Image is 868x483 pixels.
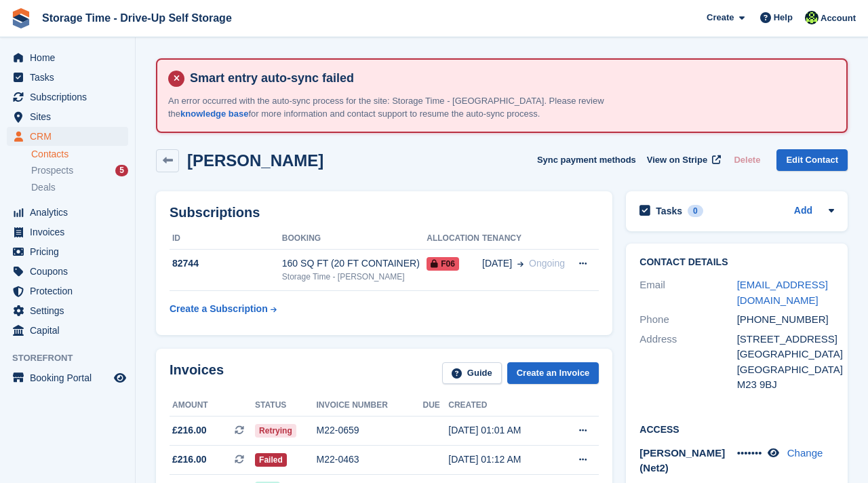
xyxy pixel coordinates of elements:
[30,107,111,126] span: Sites
[7,127,128,146] a: menu
[31,164,73,177] span: Prospects
[448,423,557,438] div: [DATE] 01:01 AM
[737,377,834,393] div: M23 9BJ
[170,256,282,271] div: 82744
[805,11,818,24] img: Laaibah Sarwar
[187,151,323,170] h2: [PERSON_NAME]
[647,153,707,167] span: View on Stripe
[282,228,427,250] th: Booking
[115,165,128,176] div: 5
[427,228,482,250] th: Allocation
[12,351,135,365] span: Storefront
[737,312,834,328] div: [PHONE_NUMBER]
[7,107,128,126] a: menu
[168,94,643,121] p: An error occurred with the auto-sync process for the site: Storage Time - [GEOGRAPHIC_DATA]. Plea...
[31,180,128,195] a: Deals
[737,447,762,459] span: •••••••
[255,395,316,417] th: Status
[30,242,111,261] span: Pricing
[31,181,56,194] span: Deals
[7,48,128,67] a: menu
[7,321,128,340] a: menu
[7,223,128,241] a: menu
[656,205,682,217] h2: Tasks
[30,368,111,387] span: Booking Portal
[529,258,565,269] span: Ongoing
[821,12,856,25] span: Account
[707,11,734,24] span: Create
[30,262,111,281] span: Coupons
[11,8,31,28] img: stora-icon-8386f47178a22dfd0bd8f6a31ec36ba5ce8667c1dd55bd0f319d3a0aa187defe.svg
[172,423,207,438] span: £216.00
[728,149,766,172] button: Delete
[7,301,128,320] a: menu
[30,88,111,107] span: Subscriptions
[737,332,834,347] div: [STREET_ADDRESS]
[688,205,703,217] div: 0
[170,395,255,417] th: Amount
[737,362,834,378] div: [GEOGRAPHIC_DATA]
[7,203,128,222] a: menu
[255,453,287,467] span: Failed
[639,332,736,393] div: Address
[776,149,848,172] a: Edit Contact
[639,277,736,308] div: Email
[31,163,128,178] a: Prospects 5
[317,423,423,438] div: M22-0659
[507,362,599,385] a: Create an Invoice
[112,370,128,386] a: Preview store
[737,347,834,362] div: [GEOGRAPHIC_DATA]
[537,149,636,172] button: Sync payment methods
[282,256,427,271] div: 160 SQ FT (20 FT CONTAINER)
[448,395,557,417] th: Created
[639,447,725,474] span: [PERSON_NAME] (Net2)
[30,301,111,320] span: Settings
[639,422,834,436] h2: Access
[639,312,736,328] div: Phone
[7,242,128,261] a: menu
[31,148,128,161] a: Contacts
[442,362,502,385] a: Guide
[317,395,423,417] th: Invoice number
[482,256,512,271] span: [DATE]
[639,257,834,268] h2: Contact Details
[37,7,237,29] a: Storage Time - Drive-Up Self Storage
[30,282,111,301] span: Protection
[30,223,111,241] span: Invoices
[184,71,835,86] h4: Smart entry auto-sync failed
[794,204,812,219] a: Add
[170,302,268,316] div: Create a Subscription
[7,282,128,301] a: menu
[170,228,282,250] th: ID
[448,452,557,467] div: [DATE] 01:12 AM
[7,88,128,107] a: menu
[642,149,724,172] a: View on Stripe
[30,321,111,340] span: Capital
[30,48,111,67] span: Home
[282,271,427,283] div: Storage Time - [PERSON_NAME]
[317,452,423,467] div: M22-0463
[7,368,128,387] a: menu
[180,109,248,119] a: knowledge base
[30,127,111,146] span: CRM
[423,395,449,417] th: Due
[7,262,128,281] a: menu
[170,205,599,220] h2: Subscriptions
[172,452,207,467] span: £216.00
[7,68,128,87] a: menu
[170,362,224,385] h2: Invoices
[427,257,459,271] span: F06
[30,203,111,222] span: Analytics
[774,11,793,24] span: Help
[170,296,277,322] a: Create a Subscription
[30,68,111,87] span: Tasks
[482,228,569,250] th: Tenancy
[787,447,823,459] a: Change
[737,279,828,306] a: [EMAIL_ADDRESS][DOMAIN_NAME]
[255,424,296,438] span: Retrying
